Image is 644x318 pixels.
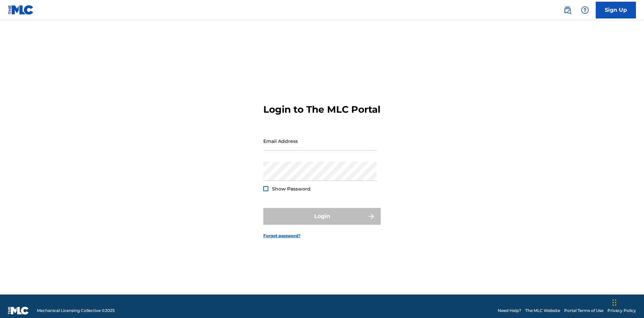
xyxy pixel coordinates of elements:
[561,3,574,17] a: Public Search
[564,308,603,314] a: Portal Terms of Use
[8,5,34,15] img: MLC Logo
[610,286,644,318] iframe: Chat Widget
[272,186,311,192] span: Show Password
[37,308,115,314] span: Mechanical Licensing Collective © 2025
[263,104,380,115] h3: Login to The MLC Portal
[578,3,592,17] div: Help
[525,308,560,314] a: The MLC Website
[498,308,521,314] a: Need Help?
[8,307,29,315] img: logo
[607,308,636,314] a: Privacy Policy
[563,6,572,14] img: search
[612,293,616,313] div: Drag
[581,6,589,14] img: help
[263,233,301,239] a: Forgot password?
[596,2,636,18] a: Sign Up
